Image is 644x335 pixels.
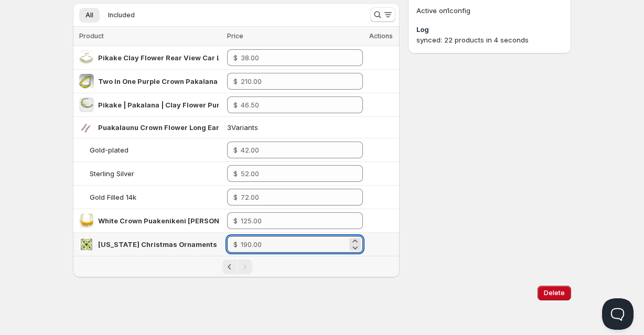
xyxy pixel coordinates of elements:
div: Pikake | Pakalana | Clay Flower Purse Lei | Multi Purpose [98,100,219,110]
input: 52.00 [241,165,347,182]
input: 38.00 [241,49,347,66]
input: 125.00 [241,212,347,229]
nav: Pagination [73,256,400,277]
span: $ [233,217,238,225]
span: $ [233,77,238,85]
span: $ [233,240,238,248]
div: Puakalaunu Crown Flower Long Earrings [98,122,219,133]
div: Pikake Clay Flower Rear View Car Lei Multi Function [98,52,219,63]
div: synced: 22 products in 4 seconds [416,35,563,45]
span: Actions [369,32,393,40]
span: White Crown Puakenikeni [PERSON_NAME] | Purse Bag Multifunctional [98,217,340,225]
input: 72.00 [241,189,347,206]
span: $ [233,101,238,109]
input: 190.00 [241,236,347,253]
input: 210.00 [241,73,347,90]
span: Pikake Clay Flower Rear View Car Lei Multi Function [98,53,277,62]
span: Puakalaunu Crown Flower Long Earrings [98,123,238,132]
span: All [85,11,93,19]
span: Product [79,32,104,40]
span: Pikake | Pakalana | Clay Flower Purse Lei | Multi Purpose [98,101,293,109]
span: Gold-plated [90,146,128,154]
span: Sterling Silver [90,169,134,178]
h3: Log [416,24,563,35]
td: 3 Variants [224,117,366,138]
span: $ [233,53,238,62]
input: 46.50 [241,96,347,113]
span: Gold Filled 14k [90,193,136,201]
div: White Crown Puakenikeni Clay Lei | Purse Bag Multifunctional [98,215,219,226]
span: Two In One Purple Crown Pakalana [PERSON_NAME] 40’’ [98,77,292,85]
button: Search and filter results [370,7,395,22]
div: Sterling Silver [90,168,134,179]
span: Delete [544,289,565,297]
span: Price [227,32,243,40]
span: $ [233,193,238,201]
span: Included [108,11,135,19]
button: Delete [538,286,571,300]
div: Two In One Purple Crown Pakalana Clay Lei 40’’ [98,76,219,87]
span: [US_STATE] Christmas Ornaments [98,240,217,248]
input: 42.00 [241,142,347,158]
iframe: Help Scout Beacon - Open [602,298,634,330]
button: Previous [222,260,237,274]
div: Gold Filled 14k [90,192,136,202]
p: Active on 1 config [416,5,563,16]
span: $ [233,146,238,154]
div: Gold-plated [90,145,128,155]
span: $ [233,169,238,178]
div: Hawaii Christmas Ornaments [98,239,217,250]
